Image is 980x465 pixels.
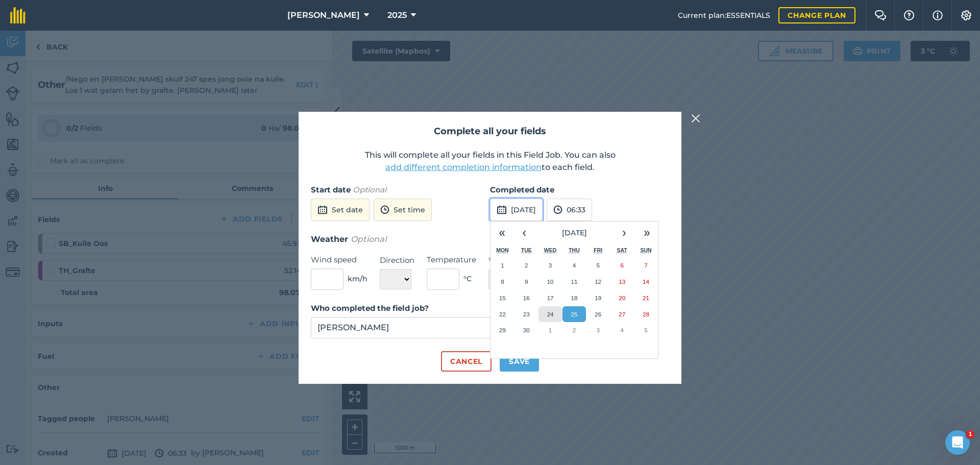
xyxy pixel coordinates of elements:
abbr: Thursday [569,247,580,253]
abbr: September 15, 2025 [499,295,506,301]
button: September 6, 2025 [610,257,634,274]
img: svg+xml;base64,PD94bWwgdmVyc2lvbj0iMS4wIiBlbmNvZGluZz0idXRmLTgiPz4KPCEtLSBHZW5lcmF0b3I6IEFkb2JlIE... [497,204,507,216]
em: Optional [351,234,386,244]
img: A question mark icon [903,10,915,20]
a: Change plan [778,7,855,23]
img: svg+xml;base64,PD94bWwgdmVyc2lvbj0iMS4wIiBlbmNvZGluZz0idXRmLTgiPz4KPCEtLSBHZW5lcmF0b3I6IEFkb2JlIE... [380,204,389,216]
abbr: September 19, 2025 [595,295,601,301]
abbr: September 2, 2025 [525,262,528,268]
h2: Complete all your fields [311,124,669,139]
button: Set time [374,199,432,221]
span: ° C [463,273,472,284]
button: ‹ [513,222,535,244]
span: km/h [348,273,367,284]
button: September 28, 2025 [634,306,658,323]
abbr: September 29, 2025 [499,327,506,333]
button: add different completion information [385,161,542,174]
button: September 15, 2025 [491,290,514,306]
button: September 29, 2025 [491,322,514,338]
button: September 3, 2025 [538,257,562,274]
abbr: September 28, 2025 [643,311,649,317]
button: September 12, 2025 [586,274,610,290]
button: September 27, 2025 [610,306,634,323]
img: svg+xml;base64,PHN2ZyB4bWxucz0iaHR0cDovL3d3dy53My5vcmcvMjAwMC9zdmciIHdpZHRoPSIxNyIgaGVpZ2h0PSIxNy... [933,9,943,21]
abbr: September 25, 2025 [571,311,577,317]
h3: Weather [311,233,669,246]
button: September 9, 2025 [514,274,538,290]
abbr: October 3, 2025 [597,327,600,333]
button: October 1, 2025 [538,322,562,338]
img: A cog icon [960,10,972,20]
label: Weather [488,254,539,266]
abbr: October 1, 2025 [549,327,552,333]
label: Wind speed [311,254,367,266]
img: svg+xml;base64,PD94bWwgdmVyc2lvbj0iMS4wIiBlbmNvZGluZz0idXRmLTgiPz4KPCEtLSBHZW5lcmF0b3I6IEFkb2JlIE... [317,204,328,216]
strong: Completed date [490,185,554,194]
button: › [613,222,635,244]
abbr: September 26, 2025 [595,311,601,317]
button: September 4, 2025 [562,257,586,274]
button: September 22, 2025 [491,306,514,323]
abbr: September 21, 2025 [643,295,649,301]
abbr: October 5, 2025 [644,327,647,333]
button: September 23, 2025 [514,306,538,323]
span: [DATE] [562,228,587,237]
span: 2025 [387,9,407,21]
img: svg+xml;base64,PD94bWwgdmVyc2lvbj0iMS4wIiBlbmNvZGluZz0idXRmLTgiPz4KPCEtLSBHZW5lcmF0b3I6IEFkb2JlIE... [553,204,562,216]
abbr: September 22, 2025 [499,311,506,317]
strong: Start date [311,185,351,194]
abbr: September 20, 2025 [619,295,625,301]
button: October 4, 2025 [610,322,634,338]
abbr: Wednesday [544,247,557,253]
strong: Who completed the field job? [311,303,429,313]
label: Temperature [427,254,476,266]
abbr: September 5, 2025 [597,262,600,268]
abbr: October 2, 2025 [573,327,576,333]
button: September 24, 2025 [538,306,562,323]
abbr: September 12, 2025 [595,278,601,285]
abbr: September 6, 2025 [620,262,623,268]
button: September 18, 2025 [562,290,586,306]
button: September 10, 2025 [538,274,562,290]
abbr: Tuesday [521,247,532,253]
button: 06:33 [547,199,592,221]
abbr: October 4, 2025 [620,327,623,333]
abbr: September 24, 2025 [547,311,554,317]
img: fieldmargin Logo [10,7,26,23]
button: September 17, 2025 [538,290,562,306]
button: October 5, 2025 [634,322,658,338]
button: » [635,222,658,244]
button: [DATE] [535,222,613,244]
button: September 1, 2025 [491,257,514,274]
button: September 19, 2025 [586,290,610,306]
button: [DATE] [490,199,543,221]
button: Set date [311,199,370,221]
button: September 11, 2025 [562,274,586,290]
abbr: September 13, 2025 [619,278,625,285]
button: October 3, 2025 [586,322,610,338]
abbr: September 23, 2025 [523,311,530,317]
abbr: September 9, 2025 [525,278,528,285]
abbr: September 7, 2025 [644,262,647,268]
abbr: September 30, 2025 [523,327,530,333]
abbr: Monday [496,247,509,253]
button: September 25, 2025 [562,306,586,323]
abbr: September 4, 2025 [573,262,576,268]
em: Optional [353,185,386,194]
button: September 5, 2025 [586,257,610,274]
button: September 30, 2025 [514,322,538,338]
abbr: September 16, 2025 [523,295,530,301]
abbr: September 11, 2025 [571,278,577,285]
abbr: September 14, 2025 [643,278,649,285]
abbr: September 18, 2025 [571,295,577,301]
label: Direction [380,254,414,266]
button: September 13, 2025 [610,274,634,290]
button: September 20, 2025 [610,290,634,306]
button: « [491,222,513,244]
abbr: Friday [594,247,602,253]
abbr: September 1, 2025 [501,262,504,268]
button: September 2, 2025 [514,257,538,274]
img: Two speech bubbles overlapping with the left bubble in the forefront [874,10,887,20]
button: September 16, 2025 [514,290,538,306]
button: September 8, 2025 [491,274,514,290]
